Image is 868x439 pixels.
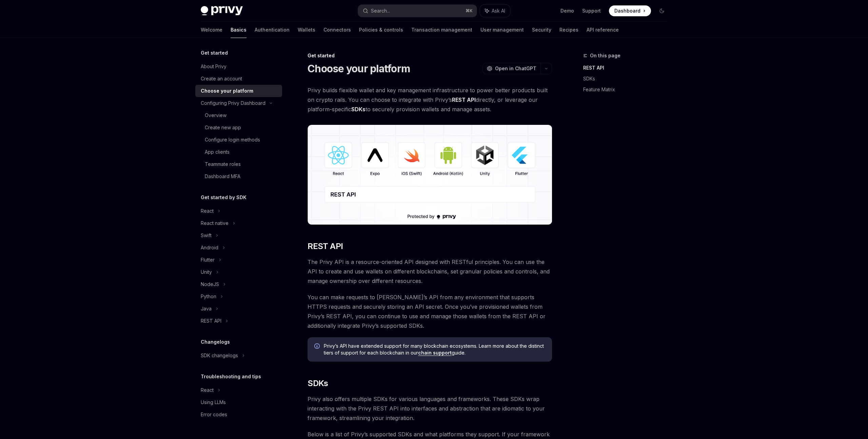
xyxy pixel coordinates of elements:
span: ⌘ K [466,8,473,14]
a: Teammate roles [195,158,282,170]
img: dark logo [201,6,243,16]
a: Authentication [255,22,290,38]
a: Create an account [195,73,282,85]
a: Create new app [195,121,282,134]
a: Dashboard MFA [195,170,282,183]
div: React [201,207,214,215]
a: chain support [418,350,452,356]
h5: Troubleshooting and tips [201,373,261,381]
div: Android [201,244,218,252]
img: images/Platform2.png [308,125,552,225]
a: Support [582,7,601,14]
div: Dashboard MFA [205,172,240,180]
div: Search... [371,7,390,15]
div: About Privy [201,62,226,71]
span: The Privy API is a resource-oriented API designed with RESTful principles. You can use the API to... [308,257,552,286]
span: Privy’s API have extended support for many blockchain ecosystems. Learn more about the distinct t... [324,343,545,356]
div: Configuring Privy Dashboard [201,99,265,107]
div: NodeJS [201,280,219,288]
a: Wallets [298,22,315,38]
span: Ask AI [492,7,505,14]
a: SDKs [583,73,673,84]
a: REST API [583,62,673,73]
strong: REST API [452,96,476,103]
a: Choose your platform [195,85,282,97]
span: REST API [308,241,343,252]
div: Unity [201,268,212,276]
a: Security [532,22,551,38]
a: Configure login methods [195,134,282,146]
span: Dashboard [614,7,640,14]
a: Connectors [323,22,351,38]
a: Recipes [559,22,578,38]
div: App clients [205,148,230,156]
div: Configure login methods [205,136,260,144]
h1: Choose your platform [308,62,410,75]
div: Swift [201,231,212,240]
a: API reference [587,22,619,38]
div: Python [201,292,216,301]
div: Create an account [201,75,242,83]
div: Choose your platform [201,87,253,95]
div: Overview [205,111,226,119]
a: App clients [195,146,282,158]
div: Error codes [201,411,227,419]
div: REST API [201,317,221,325]
button: Open in ChatGPT [482,63,540,74]
strong: SDKs [351,106,366,113]
div: Java [201,305,212,313]
div: React native [201,219,229,227]
span: You can make requests to [PERSON_NAME]’s API from any environment that supports HTTPS requests an... [308,292,552,330]
a: User management [480,22,524,38]
div: Create new app [205,123,241,132]
a: About Privy [195,60,282,73]
button: Ask AI [480,5,510,17]
div: Using LLMs [201,398,226,406]
div: Teammate roles [205,160,241,168]
h5: Get started by SDK [201,193,246,202]
a: Overview [195,109,282,121]
h5: Get started [201,49,228,57]
span: SDKs [308,378,328,389]
span: Privy also offers multiple SDKs for various languages and frameworks. These SDKs wrap interacting... [308,394,552,423]
a: Dashboard [609,5,651,16]
button: Toggle dark mode [656,5,667,16]
div: Flutter [201,256,215,264]
div: Get started [308,52,552,59]
button: Search...⌘K [358,5,477,17]
a: Using LLMs [195,396,282,408]
a: Policies & controls [359,22,403,38]
h5: Changelogs [201,338,230,346]
a: Feature Matrix [583,84,673,95]
a: Basics [231,22,246,38]
a: Welcome [201,22,222,38]
span: On this page [590,52,620,60]
span: Open in ChatGPT [495,65,536,72]
div: React [201,386,214,394]
a: Transaction management [411,22,472,38]
svg: Info [314,343,321,350]
span: Privy builds flexible wallet and key management infrastructure to power better products built on ... [308,85,552,114]
a: Error codes [195,408,282,421]
a: Demo [560,7,574,14]
div: SDK changelogs [201,351,238,360]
